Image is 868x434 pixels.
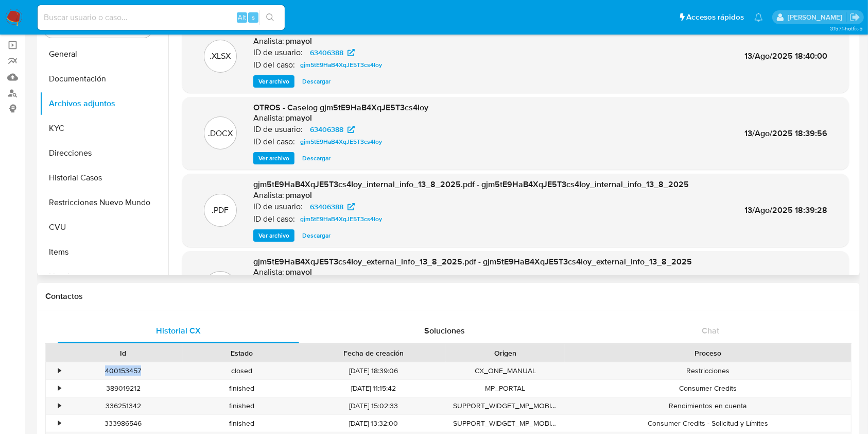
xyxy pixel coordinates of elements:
[446,415,565,432] div: SUPPORT_WIDGET_MP_MOBILE
[310,46,343,59] span: 63406388
[830,24,863,32] span: 3.157.1-hotfix-5
[744,50,827,62] span: 13/Ago/2025 18:40:00
[253,137,295,147] p: ID del caso:
[253,75,294,88] button: Ver archivo
[296,59,386,71] a: gjm5tE9HaB4XqJE5T3cs4Ioy
[58,366,61,376] div: •
[300,59,382,71] span: gjm5tE9HaB4XqJE5T3cs4Ioy
[40,215,168,240] button: CVU
[304,46,361,59] a: 63406388
[253,124,303,135] p: ID de usuario:
[253,36,284,46] p: Analista:
[849,12,860,23] a: Salir
[686,12,744,23] span: Accesos rápidos
[40,66,168,91] button: Documentación
[45,291,852,302] h1: Contactos
[259,10,281,25] button: search-icon
[300,213,382,225] span: gjm5tE9HaB4XqJE5T3cs4Ioy
[40,190,168,215] button: Restricciones Nuevo Mundo
[40,240,168,264] button: Items
[183,397,302,414] div: finished
[183,415,302,432] div: finished
[40,264,168,289] button: Lista Interna
[302,76,331,87] span: Descargar
[208,128,233,139] p: .DOCX
[744,204,827,216] span: 13/Ago/2025 18:39:28
[183,380,302,397] div: finished
[301,380,446,397] div: [DATE] 11:15:42
[424,325,465,337] span: Soluciones
[253,202,303,212] p: ID de usuario:
[210,51,231,62] p: .XLSX
[446,380,565,397] div: MP_PORTAL
[253,256,692,268] span: gjm5tE9HaB4XqJE5T3cs4Ioy_external_info_13_8_2025.pdf - gjm5tE9HaB4XqJE5T3cs4Ioy_external_info_13_...
[64,397,183,414] div: 336251342
[310,201,343,213] span: 63406388
[296,136,386,148] a: gjm5tE9HaB4XqJE5T3cs4Ioy
[300,136,382,148] span: gjm5tE9HaB4XqJE5T3cs4Ioy
[754,13,763,22] a: Notificaciones
[297,229,336,242] button: Descargar
[297,75,336,88] button: Descargar
[304,201,361,213] a: 63406388
[446,362,565,379] div: CX_ONE_MANUAL
[40,165,168,190] button: Historial Casos
[38,11,285,24] input: Buscar usuario o caso...
[71,348,176,358] div: Id
[285,267,312,277] h6: pmayol
[253,229,294,242] button: Ver archivo
[253,60,295,70] p: ID del caso:
[252,12,255,22] span: s
[64,415,183,432] div: 333986546
[788,12,846,22] p: patricia.mayol@mercadolibre.com
[302,153,331,163] span: Descargar
[565,415,851,432] div: Consumer Credits - Solicitud y Límites
[183,362,302,379] div: closed
[58,401,61,411] div: •
[565,380,851,397] div: Consumer Credits
[308,348,439,358] div: Fecha de creación
[297,152,336,164] button: Descargar
[253,190,284,201] p: Analista:
[253,113,284,123] p: Analista:
[258,230,289,241] span: Ver archivo
[258,76,289,87] span: Ver archivo
[702,325,719,337] span: Chat
[301,362,446,379] div: [DATE] 18:39:06
[253,102,428,113] span: OTROS - Caselog gjm5tE9HaB4XqJE5T3cs4Ioy
[58,419,61,428] div: •
[253,47,303,58] p: ID de usuario:
[301,415,446,432] div: [DATE] 13:32:00
[301,397,446,414] div: [DATE] 15:02:33
[285,36,312,46] h6: pmayol
[453,348,558,358] div: Origen
[304,123,361,136] a: 63406388
[296,213,386,225] a: gjm5tE9HaB4XqJE5T3cs4Ioy
[744,127,827,139] span: 13/Ago/2025 18:39:56
[565,397,851,414] div: Rendimientos en cuenta
[58,383,61,393] div: •
[446,397,565,414] div: SUPPORT_WIDGET_MP_MOBILE
[64,362,183,379] div: 400153457
[238,12,246,22] span: Alt
[190,348,294,358] div: Estado
[40,42,168,66] button: General
[302,230,331,241] span: Descargar
[565,362,851,379] div: Restricciones
[253,214,295,224] p: ID del caso:
[258,153,289,163] span: Ver archivo
[572,348,844,358] div: Proceso
[310,123,343,136] span: 63406388
[212,205,229,216] p: .PDF
[40,141,168,165] button: Direcciones
[156,325,201,337] span: Historial CX
[40,116,168,141] button: KYC
[64,380,183,397] div: 389019212
[40,91,168,116] button: Archivos adjuntos
[253,267,284,277] p: Analista:
[285,113,312,123] h6: pmayol
[253,178,689,190] span: gjm5tE9HaB4XqJE5T3cs4Ioy_internal_info_13_8_2025.pdf - gjm5tE9HaB4XqJE5T3cs4Ioy_internal_info_13_...
[253,152,294,164] button: Ver archivo
[285,190,312,201] h6: pmayol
